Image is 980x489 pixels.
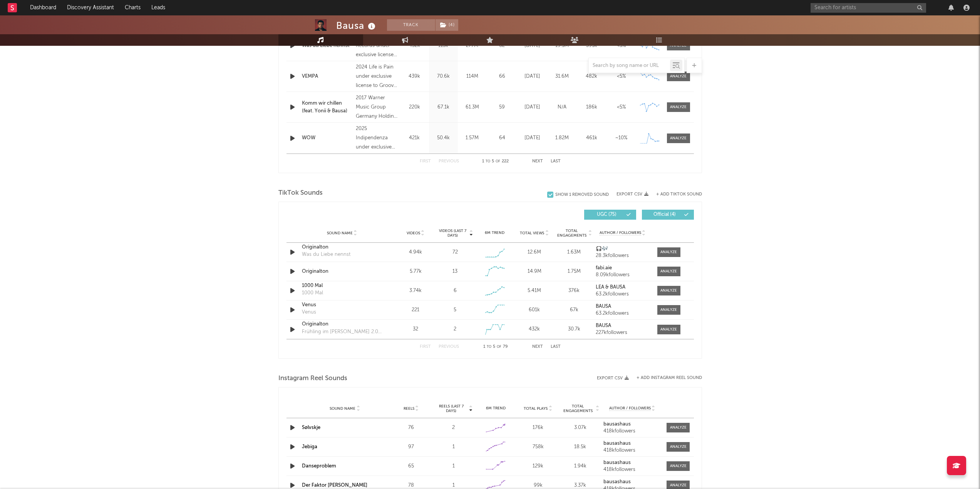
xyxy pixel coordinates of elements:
a: WOW [302,134,352,142]
button: First [420,345,431,349]
div: 59 [489,103,516,111]
span: of [497,345,501,349]
a: 🎧🎶 [596,246,649,252]
div: 31.6M [549,73,575,80]
div: 418k followers [603,429,661,434]
span: Total Plays [524,406,548,411]
div: 376k [556,287,592,295]
div: 1.63M [556,249,592,256]
div: 2025 Indipendenza under exclusive license to Groove Attack [356,124,398,152]
span: TikTok Sounds [278,189,323,198]
a: Der Faktor [PERSON_NAME] [302,483,367,488]
div: 2 [454,325,456,333]
div: 30.7k [556,325,592,333]
div: 176k [519,424,557,432]
span: Sound Name [327,231,353,235]
div: 129k [519,462,557,470]
div: 482k [579,73,605,80]
div: 5 [454,306,456,314]
strong: BAUSA [596,304,611,309]
button: Previous [439,345,459,349]
span: Official ( 4 ) [647,212,682,217]
a: Komm wir chillen (feat. Yonii & Bausa) [302,100,352,115]
div: [DATE] [519,103,545,111]
span: Sound Name [330,406,355,411]
button: Last [551,345,561,349]
div: Originalton [302,244,382,251]
a: VEMPA [302,73,352,80]
span: Videos (last 7 days) [437,229,468,238]
a: BAUSA [596,304,649,309]
div: 5.77k [398,268,434,275]
div: 1000 Mal [302,282,382,290]
a: bausashaus [603,422,661,427]
div: 65 [392,462,431,470]
div: 12.6M [516,249,552,256]
a: Danseproblem [302,464,336,469]
div: <5% [608,103,634,111]
div: 76 [392,424,431,432]
div: 14.9M [516,268,552,275]
strong: bausashaus [603,479,631,484]
div: 221 [398,306,434,314]
a: Originalton [302,268,382,275]
div: <5% [608,73,634,80]
div: [DATE] [519,73,545,80]
a: Originalton [302,320,382,328]
div: 418k followers [603,448,661,453]
div: 1000 Mal [302,289,323,297]
div: Venus [302,309,316,316]
div: 1.94k [561,462,600,470]
div: Was du Liebe nennst [302,251,350,259]
div: 66 [489,73,516,80]
span: Total Engagements [561,404,595,413]
input: Search by song name or URL [589,63,670,69]
span: Reels (last 7 days) [434,404,468,413]
div: Bausa [336,19,377,32]
span: Reels [404,406,414,411]
div: 601k [516,306,552,314]
button: Export CSV [597,376,629,381]
button: Official(4) [642,210,694,220]
button: Previous [439,159,459,164]
div: 5.41M [516,287,552,295]
div: 13 [452,268,457,275]
div: 61.3M [460,103,485,111]
strong: BAUSA [596,323,611,328]
div: 2024 Life is Pain under exclusive license to Groove Attack [356,63,398,90]
a: bausashaus [603,460,661,466]
button: Next [532,159,543,164]
button: + Add Instagram Reel Sound [637,376,702,380]
div: ~ 10 % [608,134,634,142]
a: fabi.aie [596,265,649,271]
div: 1 5 222 [474,157,517,166]
div: 1 [434,443,473,451]
div: 97 [392,443,431,451]
span: to [486,160,490,163]
div: 439k [402,73,427,80]
a: Venus [302,301,382,309]
div: 70.6k [431,73,456,80]
div: 2 [434,424,473,432]
div: 18.5k [561,443,600,451]
div: 6M Trend [477,406,515,411]
span: Total Views [520,231,544,235]
strong: bausashaus [603,460,631,465]
button: Track [387,19,435,31]
button: Export CSV [616,192,648,197]
span: of [496,160,500,163]
button: + Add TikTok Sound [648,192,702,197]
div: 1.82M [549,134,575,142]
div: N/A [549,103,575,111]
span: ( 4 ) [435,19,459,31]
div: 63.2k followers [596,311,649,316]
div: 32 [398,325,434,333]
div: 186k [579,103,605,111]
a: Sølvskje [302,425,320,430]
div: 3.07k [561,424,600,432]
div: 67k [556,306,592,314]
div: 6 [454,287,457,295]
a: LEA & BAUSA [596,285,649,290]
